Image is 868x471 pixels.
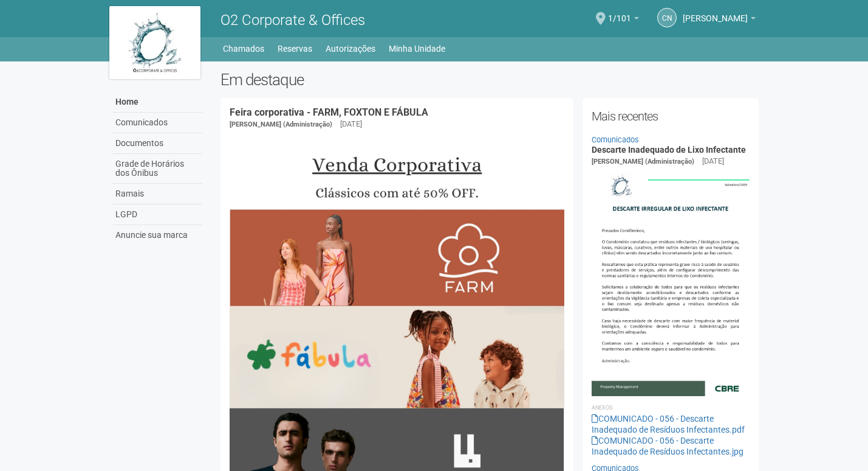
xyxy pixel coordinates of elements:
[389,40,445,57] a: Minha Unidade
[278,40,312,57] a: Reservas
[326,40,375,57] a: Autorizações
[702,156,724,167] div: [DATE]
[112,133,202,154] a: Documentos
[608,2,631,23] span: 1/101
[220,71,759,89] h2: Em destaque
[592,158,694,166] span: [PERSON_NAME] (Administração)
[592,414,745,434] a: COMUNICADO - 056 - Descarte Inadequado de Resíduos Infectantes.pdf
[230,120,332,128] span: [PERSON_NAME] (Administração)
[657,8,677,27] a: CN
[592,107,750,125] h2: Mais recentes
[592,402,750,413] li: Anexos
[112,225,202,245] a: Anuncie sua marca
[230,106,428,118] a: Feira corporativa - FARM, FOXTON E FÁBULA
[608,15,639,25] a: 1/101
[112,92,202,113] a: Home
[340,119,362,130] div: [DATE]
[109,6,200,79] img: logo.jpg
[592,167,750,396] img: COMUNICADO%20-%20056%20-%20Descarte%20Inadequado%20de%20Res%C3%ADduos%20Infectantes.jpg
[592,145,746,155] a: Descarte Inadequado de Lixo Infectante
[112,184,202,204] a: Ramais
[683,15,756,25] a: [PERSON_NAME]
[683,2,748,23] span: CELIA NASCIMENTO
[592,436,743,456] a: COMUNICADO - 056 - Descarte Inadequado de Resíduos Infectantes.jpg
[112,113,202,133] a: Comunicados
[220,12,365,29] span: O2 Corporate & Offices
[112,204,202,225] a: LGPD
[223,40,264,57] a: Chamados
[112,154,202,184] a: Grade de Horários dos Ônibus
[592,135,639,144] a: Comunicados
